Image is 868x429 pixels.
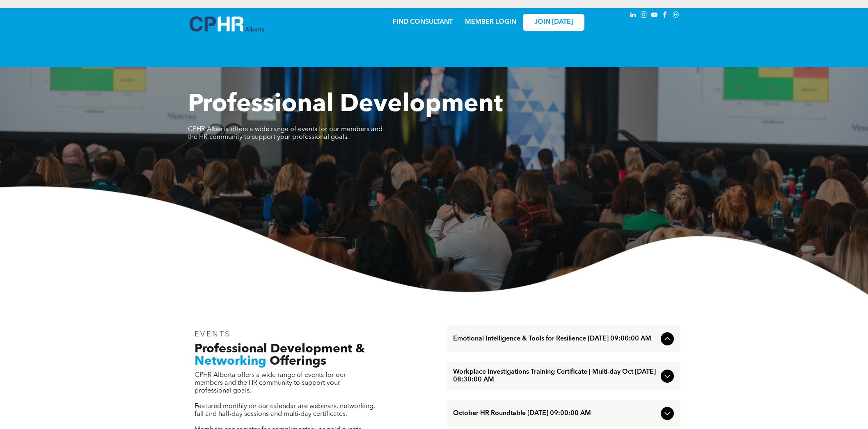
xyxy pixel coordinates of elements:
span: October HR Roundtable [DATE] 09:00:00 AM [453,410,657,418]
span: Professional Development [188,93,503,117]
a: MEMBER LOGIN [465,19,516,25]
a: JOIN [DATE] [523,14,584,31]
a: youtube [650,10,659,21]
span: Emotional Intelligence & Tools for Resilience [DATE] 09:00:00 AM [453,335,657,343]
span: CPHR Alberta offers a wide range of events for our members and the HR community to support your p... [195,372,346,394]
a: instagram [639,10,648,21]
span: CPHR Alberta offers a wide range of events for our members and the HR community to support your p... [188,126,382,141]
span: EVENTS [195,331,231,338]
span: Workplace Investigations Training Certificate | Multi-day Oct [DATE] 08:30:00 AM [453,368,657,384]
span: Offerings [270,355,326,368]
a: FIND CONSULTANT [393,19,453,25]
span: Featured monthly on our calendar are webinars, networking, full and half-day sessions and multi-d... [195,403,375,418]
span: Networking [195,355,266,368]
a: linkedin [629,10,638,21]
a: Social network [671,10,680,21]
a: facebook [661,10,670,21]
span: JOIN [DATE] [534,18,573,26]
img: A blue and white logo for cp alberta [190,16,264,32]
span: Professional Development & [195,343,365,355]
